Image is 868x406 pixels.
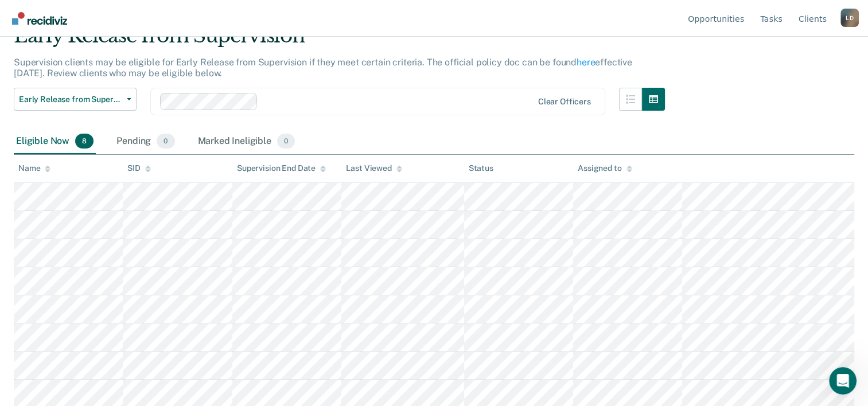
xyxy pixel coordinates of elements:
[578,163,632,173] div: Assigned to
[14,88,137,111] button: Early Release from Supervision
[469,163,493,173] div: Status
[840,9,859,27] button: Profile dropdown button
[18,163,50,173] div: Name
[829,367,857,395] iframe: Intercom live chat
[237,163,326,173] div: Supervision End Date
[14,24,665,57] div: Early Release from Supervision
[14,57,632,79] p: Supervision clients may be eligible for Early Release from Supervision if they meet certain crite...
[157,134,174,149] span: 0
[19,95,122,104] span: Early Release from Supervision
[12,12,67,25] img: Recidiviz
[840,9,859,27] div: L D
[538,97,591,107] div: Clear officers
[577,57,595,68] a: here
[14,129,96,154] div: Eligible Now8
[277,134,295,149] span: 0
[346,163,402,173] div: Last Viewed
[75,134,94,149] span: 8
[196,129,298,154] div: Marked Ineligible0
[114,129,177,154] div: Pending0
[127,163,151,173] div: SID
